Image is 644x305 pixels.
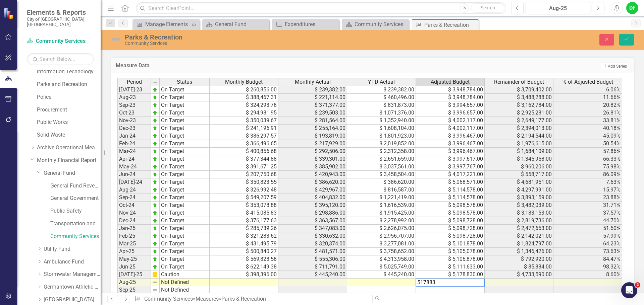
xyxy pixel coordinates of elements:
td: Jun-24 [117,171,151,178]
td: Jan-24 [117,132,151,140]
td: $ 377,344.88 [210,155,278,163]
td: $ 2,651,659.00 [347,155,416,163]
img: zOikAAAAAElFTkSuQmCC [152,203,158,208]
img: zOikAAAAAElFTkSuQmCC [152,149,158,154]
td: Apr-24 [117,155,151,163]
td: 73.63% [553,248,622,255]
td: 50.54% [553,140,622,148]
td: On Target [160,225,210,232]
td: $ 816,587.00 [347,186,416,194]
td: 26.81% [553,109,622,117]
img: ClearPoint Strategy [3,8,15,19]
span: Elements & Reports [27,8,94,16]
img: zOikAAAAAElFTkSuQmCC [152,179,158,185]
td: $ 2,312,358.00 [347,148,416,155]
img: zOikAAAAAElFTkSuQmCC [152,264,158,270]
img: zOikAAAAAElFTkSuQmCC [152,241,158,246]
td: $ 555,306.00 [278,255,347,263]
td: $ 420,943.00 [278,171,347,178]
td: $ 5,111,633.00 [416,263,485,271]
td: On Target [160,255,210,263]
a: General Fund [44,169,101,177]
td: $ 386,620.00 [278,178,347,186]
td: $ 3,758,652.00 [347,248,416,255]
span: Monthly Budget [225,79,263,85]
a: Solid Waste [37,131,101,139]
img: 8DAGhfEEPCf229AAAAAElFTkSuQmCC [152,280,158,285]
img: zOikAAAAAElFTkSuQmCC [152,118,158,123]
td: $ 2,819,736.00 [485,217,553,225]
td: $ 85,884.00 [485,263,553,271]
td: Nov-23 [117,117,151,125]
td: $ 4,733,590.00 [485,271,553,279]
td: Nov-24 [117,209,151,217]
td: $ 350,823.55 [210,178,278,186]
td: $ 239,503.00 [278,109,347,117]
img: zOikAAAAAElFTkSuQmCC [152,95,158,100]
img: 8DAGhfEEPCf229AAAAAElFTkSuQmCC [153,80,158,85]
td: On Target [160,171,210,178]
td: 84.47% [553,255,622,263]
td: Mar-24 [117,148,151,155]
td: $ 3,996,657.00 [416,109,485,117]
td: Not Defined [160,286,210,294]
td: $ 321,283.62 [210,232,278,240]
td: $ 1,824,797.00 [485,240,553,248]
td: $ 239,382.00 [278,86,347,94]
td: $ 285,739.26 [210,225,278,232]
img: zOikAAAAAElFTkSuQmCC [152,126,158,131]
td: $ 3,996,467.00 [416,148,485,155]
td: $ 292,506.00 [278,148,347,155]
img: zOikAAAAAElFTkSuQmCC [152,210,158,216]
td: 37.57% [553,209,622,217]
div: DF [626,2,638,14]
td: $ 5,098,728.00 [416,217,485,225]
div: Parks & Recreation [424,21,477,29]
div: Manage Elements [145,20,190,28]
td: On Target [160,178,210,186]
td: $ 241,196.91 [210,125,278,132]
td: $ 5,098,728.00 [416,232,485,240]
td: $ 1,616,539.00 [347,202,416,209]
img: zOikAAAAAElFTkSuQmCC [152,102,158,108]
td: 20.82% [553,101,622,109]
img: zOikAAAAAElFTkSuQmCC [152,156,158,162]
td: $ 2,925,281.00 [485,109,553,117]
td: On Target [160,109,210,117]
td: $ 221,114.00 [278,94,347,101]
a: Community Services [50,233,101,240]
div: Expenditures [285,20,337,28]
td: Oct-24 [117,202,151,209]
td: Sep-23 [117,101,151,109]
td: $ 3,997,767.00 [416,163,485,171]
td: $ 3,183,153.00 [485,209,553,217]
td: $ 347,083.00 [278,225,347,232]
td: $ 298,886.00 [278,209,347,217]
td: Feb-24 [117,140,151,148]
td: $ 2,394,013.00 [485,125,553,132]
td: Aug-25 [117,279,151,286]
td: $ 217,929.00 [278,140,347,148]
a: Police [37,93,101,101]
td: 23.88% [553,194,622,202]
div: Community Services [355,20,407,28]
img: zOikAAAAAElFTkSuQmCC [152,133,158,139]
img: zOikAAAAAElFTkSuQmCC [152,233,158,239]
td: $ 207,750.68 [210,171,278,178]
td: $ 5,025,749.00 [347,263,416,271]
img: zOikAAAAAElFTkSuQmCC [152,172,158,177]
small: City of [GEOGRAPHIC_DATA], [GEOGRAPHIC_DATA] [27,16,94,27]
td: $ 5,098,728.00 [416,225,485,232]
a: General Fund [204,20,268,28]
td: On Target [160,263,210,271]
td: $ 4,017,221.00 [416,171,485,178]
td: $ 350,039.67 [210,117,278,125]
div: Community Services [125,41,404,46]
img: Not Defined [111,34,121,45]
a: [GEOGRAPHIC_DATA] [44,296,101,304]
img: zOikAAAAAElFTkSuQmCC [152,110,158,116]
td: $ 3,482,039.00 [485,202,553,209]
td: 51.50% [553,225,622,232]
td: $ 5,114,578.00 [416,186,485,194]
img: 8DAGhfEEPCf229AAAAAElFTkSuQmCC [152,287,158,293]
